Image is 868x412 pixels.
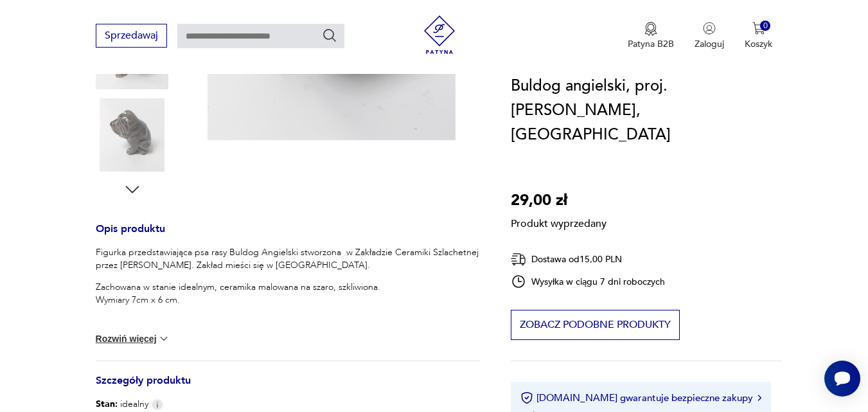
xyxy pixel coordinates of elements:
p: Zachowana w stanie idealnym, ceramika malowana na szaro, szkliwiona. Wymiary 7cm x 6 cm. [96,281,480,307]
img: Ikona certyfikatu [520,391,533,404]
div: 0 [760,21,771,31]
button: [DOMAIN_NAME] gwarantuje bezpieczne zakupy [520,391,761,404]
div: Wysyłka w ciągu 7 dni roboczych [511,274,665,289]
button: Zaloguj [695,22,724,50]
h1: Buldog angielski, proj.[PERSON_NAME], [GEOGRAPHIC_DATA] [511,74,782,147]
img: Ikona medalu [644,22,657,36]
img: Ikona koszyka [752,22,765,35]
button: Rozwiń więcej [96,332,170,345]
button: Zobacz podobne produkty [511,310,680,340]
p: Figurka przedstawiająca psa rasy Buldog Angielski stworzona w Zakładzie Ceramiki Szlachetnej prze... [96,246,480,272]
span: idealny [96,398,148,411]
button: Patyna B2B [628,22,674,50]
h3: Szczegóły produktu [96,377,480,398]
img: chevron down [157,332,170,345]
button: Szukaj [322,28,337,43]
p: Koszyk [745,38,772,50]
a: Sprzedawaj [96,32,167,41]
button: Sprzedawaj [96,24,167,48]
a: Ikona medaluPatyna B2B [628,22,674,50]
p: Zaloguj [695,38,724,50]
p: Patyna B2B [628,38,674,50]
div: Dostawa od 15,00 PLN [511,251,665,267]
img: Ikona strzałki w prawo [757,395,761,401]
p: 29,00 zł [511,188,607,213]
p: Produkt wyprzedany [511,213,607,231]
b: Stan: [96,398,118,410]
iframe: Smartsupp widget button [824,361,860,397]
img: Info icon [152,399,163,410]
h3: Opis produktu [96,225,480,246]
img: Patyna - sklep z meblami i dekoracjami vintage [420,15,459,54]
button: 0Koszyk [745,22,772,50]
img: Ikonka użytkownika [703,22,716,35]
img: Ikona dostawy [511,251,526,267]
